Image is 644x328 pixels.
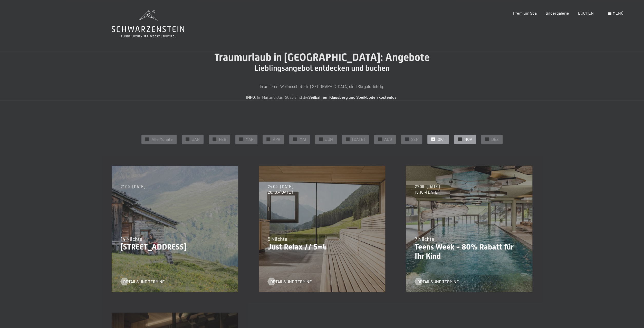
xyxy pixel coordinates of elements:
span: Alle Monate [152,136,173,142]
span: 5 Nächte [268,236,287,242]
span: [DATE] [352,136,365,142]
a: Details und Termine [415,279,459,284]
span: Details und Termine [417,279,459,284]
span: ✓ [459,137,461,141]
span: ✓ [267,137,270,141]
p: [STREET_ADDRESS] [121,242,229,252]
a: BUCHEN [578,11,594,15]
span: JUN [325,136,333,142]
strong: INFO [246,95,255,100]
span: Menü [613,11,623,15]
span: MAR [246,136,254,142]
span: 26.10.–[DATE] [268,189,293,195]
span: 27.09.–[DATE] [415,184,440,189]
span: 24.09.–[DATE] [268,184,293,189]
span: 21.09.–[DATE] [121,184,145,189]
span: 10.10.–[DATE] [415,189,440,195]
a: Premium Spa [513,11,536,15]
span: ✓ [406,137,408,141]
span: APR [273,136,280,142]
span: ✓ [294,137,296,141]
span: NOV [464,136,472,142]
span: DEZ [491,136,499,142]
span: ✓ [187,137,189,141]
span: SEP [411,136,418,142]
span: FEB [219,136,226,142]
span: ✓ [347,137,349,141]
a: Bildergalerie [546,11,569,15]
a: Details und Termine [121,279,165,284]
p: Just Relax // 5=4 [268,242,376,252]
span: JAN [192,136,200,142]
span: Details und Termine [270,279,312,284]
span: 7 Nächte [415,236,434,242]
span: 14 Nächte [121,236,142,242]
span: ✓ [486,137,488,141]
p: In unserem Wellnesshotel in [GEOGRAPHIC_DATA] sind Sie goldrichtig. [194,83,450,90]
span: ✓ [379,137,381,141]
span: Details und Termine [123,279,165,284]
span: ✓ [214,137,216,141]
p: Teens Week - 80% Rabatt für Ihr Kind [415,242,523,261]
span: ✓ [240,137,242,141]
strong: Seilbahnen Klausberg und Speikboden kostenlos [308,95,397,100]
span: AUG [384,136,392,142]
span: Lieblingsangebot entdecken und buchen [254,64,390,73]
p: : Im Mai und Juni 2025 sind die . [194,94,450,101]
span: ✓ [320,137,322,141]
span: ✓ [146,137,148,141]
span: ✓ [432,137,434,141]
span: Traumurlaub in [GEOGRAPHIC_DATA]: Angebote [214,51,430,63]
span: OKT [438,136,445,142]
a: Details und Termine [268,279,312,284]
span: MAI [300,136,306,142]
